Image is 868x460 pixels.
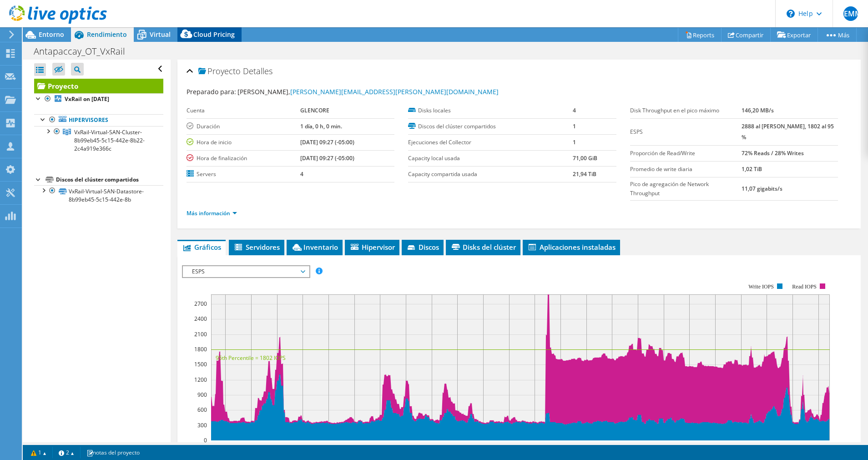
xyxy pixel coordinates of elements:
text: 300 [197,421,207,429]
a: Más [818,28,857,42]
b: 2888 al [PERSON_NAME], 1802 al 95 % [742,122,834,141]
b: 1 [573,138,576,146]
a: VxRail-Virtual-SAN-Cluster-8b99eb45-5c15-442e-8b22-2c4a919e366c [34,126,163,154]
span: VxRail-Virtual-SAN-Cluster-8b99eb45-5c15-442e-8b22-2c4a919e366c [74,128,145,152]
a: 2 [52,447,81,458]
b: 1 [573,122,576,130]
b: 1 día, 0 h, 0 min. [300,122,342,130]
text: 600 [197,406,207,414]
label: Servers [187,170,300,179]
span: Gráficos [182,243,221,252]
h1: Antapaccay_OT_VxRail [30,46,139,56]
span: Proyecto [198,67,241,76]
span: ESPS [187,266,304,277]
span: Aplicaciones instaladas [527,243,616,252]
span: Hipervisor [349,243,395,252]
label: Promedio de write diaria [630,165,742,174]
span: Entorno [39,30,64,39]
span: Rendimiento [87,30,127,39]
label: Hora de finalización [187,154,300,163]
a: 1 [25,447,53,458]
a: Exportar [770,28,818,42]
span: Virtual [150,30,171,39]
text: 2700 [194,300,207,308]
label: Hora de inicio [187,138,300,147]
a: [PERSON_NAME][EMAIL_ADDRESS][PERSON_NAME][DOMAIN_NAME] [290,87,499,96]
a: Más información [187,209,237,217]
b: [DATE] 09:27 (-05:00) [300,154,354,162]
label: Pico de agregación de Network Throughput [630,180,742,198]
b: 72% Reads / 28% Writes [742,149,804,157]
label: Preparado para: [187,87,236,96]
a: VxRail-Virtual-SAN-Datastore-8b99eb45-5c15-442e-8b [34,185,163,205]
text: 95th Percentile = 1802 IOPS [216,354,286,362]
b: GLENCORE [300,106,329,114]
span: Servidores [233,243,280,252]
span: Disks del clúster [450,243,516,252]
b: 4 [573,106,576,114]
b: 4 [300,170,303,178]
text: 2100 [194,330,207,338]
label: ESPS [630,127,742,136]
a: Proyecto [34,79,163,93]
text: 0 [204,436,207,444]
b: 71,00 GiB [573,154,597,162]
text: 1500 [194,360,207,368]
a: notas del proyecto [80,447,146,458]
span: Cloud Pricing [193,30,235,39]
a: Hipervisores [34,114,163,126]
span: Discos [406,243,439,252]
text: 900 [197,391,207,399]
label: Discos del clúster compartidos [408,122,572,131]
label: Duración [187,122,300,131]
label: Disk Throughput en el pico máximo [630,106,742,115]
text: Write IOPS [748,283,774,290]
b: 11,07 gigabits/s [742,185,782,192]
b: 21,94 TiB [573,170,596,178]
svg: \n [787,10,795,18]
b: 1,02 TiB [742,165,762,173]
b: VxRail on [DATE] [65,95,109,103]
label: Disks locales [408,106,572,115]
span: [PERSON_NAME], [237,87,499,96]
span: PEMM [843,6,858,21]
a: Reports [678,28,722,42]
text: 1200 [194,376,207,384]
text: 1800 [194,345,207,353]
a: Compartir [721,28,771,42]
b: [DATE] 09:27 (-05:00) [300,138,354,146]
label: Capacity compartida usada [408,170,572,179]
span: Detalles [243,66,273,76]
b: 146,20 MB/s [742,106,774,114]
label: Ejecuciones del Collector [408,138,572,147]
label: Capacity local usada [408,154,572,163]
label: Proporción de Read/Write [630,149,742,158]
span: Inventario [291,243,338,252]
label: Cuenta [187,106,300,115]
text: 2400 [194,315,207,323]
div: Discos del clúster compartidos [56,174,163,185]
text: Read IOPS [792,283,817,290]
a: VxRail on [DATE] [34,93,163,105]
